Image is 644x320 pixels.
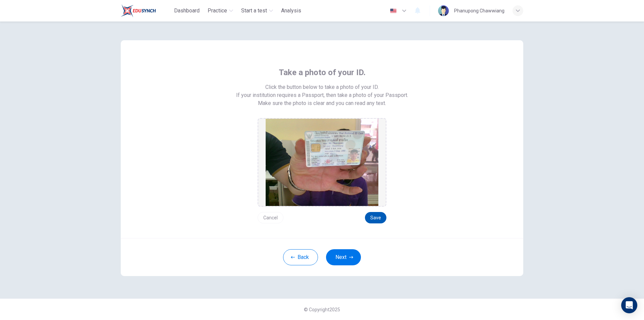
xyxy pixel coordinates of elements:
button: Dashboard [171,5,202,17]
span: Practice [208,7,227,15]
img: en [389,8,397,13]
img: Profile picture [438,5,449,16]
button: Analysis [278,5,304,17]
img: Train Test logo [121,4,156,17]
button: Back [283,249,318,265]
span: Click the button below to take a photo of your ID. If your institution requires a Passport, then ... [236,83,408,99]
button: Practice [205,5,236,17]
a: Train Test logo [121,4,171,17]
button: Cancel [258,212,283,223]
span: Analysis [281,7,301,15]
img: preview screemshot [266,119,378,206]
span: Start a test [241,7,267,15]
button: Save [365,212,386,223]
span: © Copyright 2025 [304,307,340,312]
button: Start a test [238,5,276,17]
button: Next [326,249,361,265]
span: Take a photo of your ID. [279,67,366,78]
div: Open Intercom Messenger [621,297,637,313]
div: Phanupong Chawwiang [454,7,504,15]
span: Dashboard [174,7,200,15]
span: Make sure the photo is clear and you can read any text. [258,99,386,107]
